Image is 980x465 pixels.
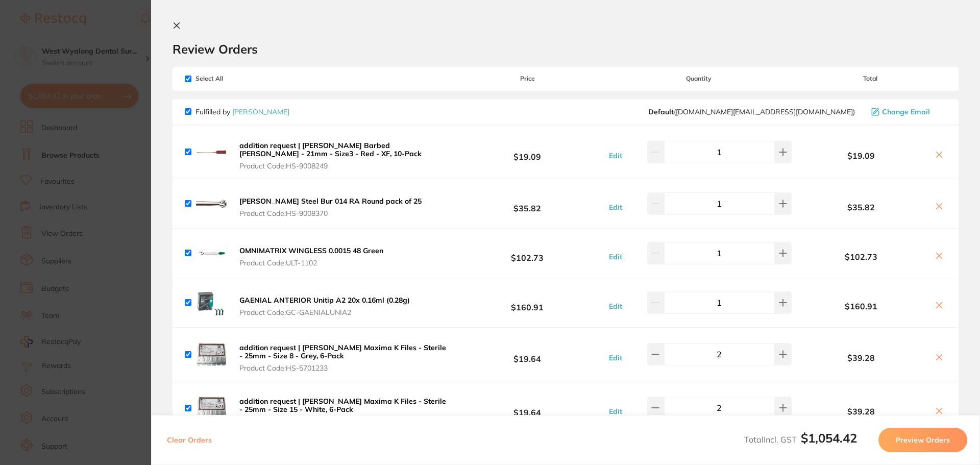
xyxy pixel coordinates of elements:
[195,136,228,168] img: ZXI5bjlhNw
[794,302,928,311] b: $160.91
[882,108,930,116] span: Change Email
[236,141,451,170] button: addition request | [PERSON_NAME] Barbed [PERSON_NAME] - 21mm - Size3 - Red - XF, 10-Pack Product ...
[451,142,603,161] b: $19.09
[236,296,413,317] button: GAENIAL ANTERIOR Unitip A2 20x 0.16ml (0.28g) Product Code:GC-GAENIALUNIA2
[451,244,603,263] b: $102.73
[195,187,228,220] img: eHNpd2puNA
[239,197,422,206] b: [PERSON_NAME] Steel Bur 014 RA Round pack of 25
[606,353,625,362] button: Edit
[195,286,228,319] img: bWlsOHI2Ng
[606,151,625,160] button: Edit
[239,308,410,316] span: Product Code: GC-GAENIALUNIA2
[239,343,446,360] b: addition request | [PERSON_NAME] Maxima K Files - Sterile - 25mm - Size 8 - Grey, 6-Pack
[794,75,946,82] span: Total
[868,107,946,116] button: Change Email
[239,246,383,255] b: OMNIMATRIX WINGLESS 0.0015 48 Green
[878,428,967,452] button: Preview Orders
[604,75,794,82] span: Quantity
[239,397,446,414] b: addition request | [PERSON_NAME] Maxima K Files - Sterile - 25mm - Size 15 - White, 6-Pack
[164,428,215,452] button: Clear Orders
[801,430,857,446] b: $1,054.42
[451,194,603,213] b: $35.82
[236,343,451,373] button: addition request | [PERSON_NAME] Maxima K Files - Sterile - 25mm - Size 8 - Grey, 6-Pack Product ...
[451,293,603,312] b: $160.91
[794,407,928,416] b: $39.28
[794,151,928,160] b: $19.09
[239,141,422,158] b: addition request | [PERSON_NAME] Barbed [PERSON_NAME] - 21mm - Size3 - Red - XF, 10-Pack
[794,353,928,362] b: $39.28
[236,197,425,218] button: [PERSON_NAME] Steel Bur 014 RA Round pack of 25 Product Code:HS-9008370
[606,302,625,311] button: Edit
[239,209,422,217] span: Product Code: HS-9008370
[195,338,228,371] img: Nnpwbjcwbw
[606,203,625,212] button: Edit
[236,397,451,426] button: addition request | [PERSON_NAME] Maxima K Files - Sterile - 25mm - Size 15 - White, 6-Pack Produc...
[232,107,289,116] a: [PERSON_NAME]
[648,108,855,116] span: customer.care@henryschein.com.au
[794,252,928,261] b: $102.73
[606,407,625,416] button: Edit
[195,237,228,270] img: Y3NuaDE0ZA
[744,434,857,445] span: Total Incl. GST
[606,252,625,261] button: Edit
[451,75,603,82] span: Price
[451,345,603,364] b: $19.64
[239,162,448,170] span: Product Code: HS-9008249
[239,259,383,267] span: Product Code: ULT-1102
[239,364,448,372] span: Product Code: HS-5701233
[195,108,289,116] p: Fulfilled by
[794,203,928,212] b: $35.82
[236,246,386,267] button: OMNIMATRIX WINGLESS 0.0015 48 Green Product Code:ULT-1102
[185,75,287,82] span: Select All
[648,107,674,116] b: Default
[195,391,228,424] img: aGpzMWh2YQ
[451,399,603,418] b: $19.64
[239,296,410,305] b: GAENIAL ANTERIOR Unitip A2 20x 0.16ml (0.28g)
[173,41,959,57] h2: Review Orders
